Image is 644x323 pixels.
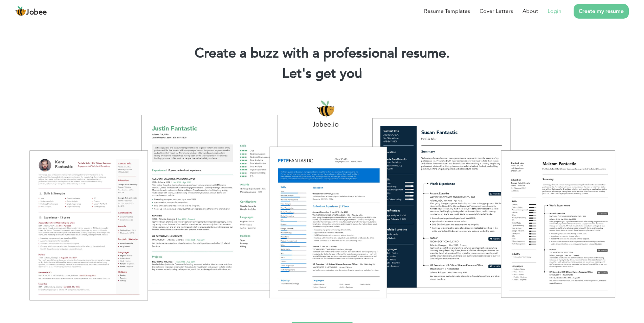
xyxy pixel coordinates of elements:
[359,64,362,83] span: |
[15,6,26,17] img: jobee.io
[315,64,362,83] span: get you
[10,45,634,62] h1: Create a buzz with a professional resume.
[26,9,47,16] span: Jobee
[15,6,47,17] a: Jobee
[523,7,538,15] a: About
[480,7,513,15] a: Cover Letters
[548,7,561,15] a: Login
[574,4,629,19] a: Create my resume
[10,65,634,83] h2: Let's
[424,7,470,15] a: Resume Templates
